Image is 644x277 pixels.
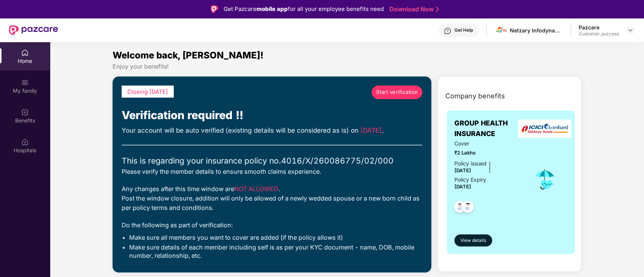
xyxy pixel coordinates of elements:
[113,63,582,70] div: Enjoy your benefits!
[454,234,492,246] button: View details
[9,25,58,35] img: New Pazcare Logo
[389,5,437,13] a: Download Now
[454,159,486,168] div: Policy issued
[451,199,469,217] img: svg+xml;base64,PHN2ZyB4bWxucz0iaHR0cDovL3d3dy53My5vcmcvMjAwMC9zdmciIHdpZHRoPSI0OC45NDMiIGhlaWdodD...
[122,167,423,176] div: Please verify the member details to ensure smooth claims experience.
[444,27,451,35] img: svg+xml;base64,PHN2ZyBpZD0iSGVscC0zMngzMiIgeG1sbnM9Imh0dHA6Ly93d3cudzMub3JnLzIwMDAvc3ZnIiB3aWR0aD...
[460,237,486,244] span: View details
[454,184,471,190] span: [DATE]
[234,185,278,193] span: NOT ALLOWED
[360,126,382,134] span: [DATE]
[454,149,522,157] span: ₹2 Lakhs
[129,234,423,242] li: Make sure all members you want to cover are added (if the policy allows it)
[454,27,473,33] div: Get Help
[122,107,423,124] div: Verification required !!
[579,24,619,31] div: Pazcare
[122,155,423,167] div: This is regarding your insurance policy no. 4016/X/260086775/02/000
[459,199,477,217] img: svg+xml;base64,PHN2ZyB4bWxucz0iaHR0cDovL3d3dy53My5vcmcvMjAwMC9zdmciIHdpZHRoPSI0OC45NDMiIGhlaWdodD...
[211,5,218,13] img: Logo
[127,88,168,95] span: Closing [DATE]
[122,125,423,136] div: Your account will be auto verified (existing details will be considered as is) on .
[518,119,571,138] img: insurerLogo
[122,184,423,213] div: Any changes after this time window are . Post the window closure, addition will only be allowed o...
[21,109,29,116] img: svg+xml;base64,PHN2ZyBpZD0iQmVuZWZpdHMiIHhtbG5zPSJodHRwOi8vd3d3LnczLm9yZy8yMDAwL3N2ZyIgd2lkdGg9Ij...
[579,31,619,37] div: Customer_success
[510,27,563,34] div: Netzary Infodynamics
[129,243,423,260] li: Make sure details of each member including self is as per your KYC document - name, DOB, mobile n...
[21,138,29,146] img: svg+xml;base64,PHN2ZyBpZD0iSG9zcGl0YWxzIiB4bWxucz0iaHR0cDovL3d3dy53My5vcmcvMjAwMC9zdmciIHdpZHRoPS...
[372,86,422,99] a: Start verification
[376,88,418,96] span: Start verification
[256,5,288,12] strong: mobile app
[454,139,522,148] span: Cover
[122,220,423,230] div: Do the following as part of verification:
[496,25,507,36] img: images.png
[454,118,522,139] span: GROUP HEALTH INSURANCE
[21,49,29,57] img: svg+xml;base64,PHN2ZyBpZD0iSG9tZSIgeG1sbnM9Imh0dHA6Ly93d3cudzMub3JnLzIwMDAvc3ZnIiB3aWR0aD0iMjAiIG...
[454,176,486,184] div: Policy Expiry
[533,167,557,192] img: icon
[224,5,384,14] div: Get Pazcare for all your employee benefits need
[445,91,505,101] span: Company benefits
[454,167,471,173] span: [DATE]
[21,79,29,86] img: svg+xml;base64,PHN2ZyB3aWR0aD0iMjAiIGhlaWdodD0iMjAiIHZpZXdCb3g9IjAgMCAyMCAyMCIgZmlsbD0ibm9uZSIgeG...
[627,27,633,33] img: svg+xml;base64,PHN2ZyBpZD0iRHJvcGRvd24tMzJ4MzIiIHhtbG5zPSJodHRwOi8vd3d3LnczLm9yZy8yMDAwL3N2ZyIgd2...
[113,50,264,61] span: Welcome back, [PERSON_NAME]!
[436,5,439,13] img: Stroke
